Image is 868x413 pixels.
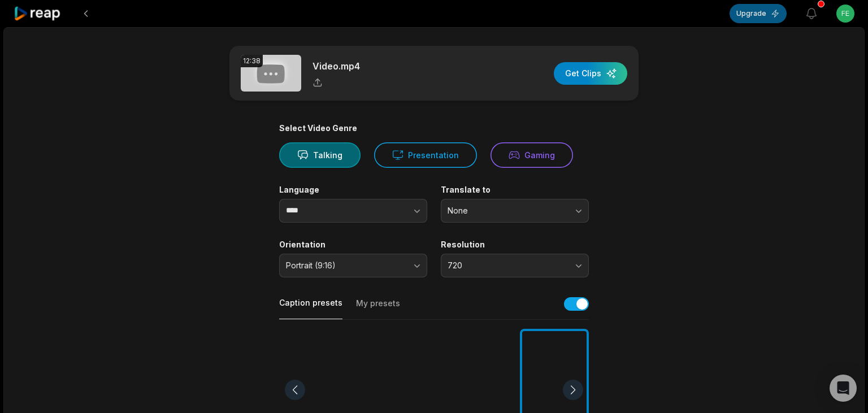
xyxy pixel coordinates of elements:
[441,254,589,277] button: 720
[279,142,361,168] button: Talking
[491,142,573,168] button: Gaming
[830,375,857,402] div: Open Intercom Messenger
[279,254,427,277] button: Portrait (9:16)
[279,297,342,319] button: Caption presets
[374,142,477,168] button: Presentation
[730,4,787,23] button: Upgrade
[279,240,427,250] label: Orientation
[241,55,263,67] div: 12:38
[279,185,427,195] label: Language
[441,185,589,195] label: Translate to
[441,199,589,223] button: None
[441,240,589,250] label: Resolution
[448,206,566,216] span: None
[279,123,589,133] div: Select Video Genre
[313,59,360,73] p: Video.mp4
[554,62,627,85] button: Get Clips
[448,260,566,271] span: 720
[286,260,405,271] span: Portrait (9:16)
[356,298,400,319] button: My presets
